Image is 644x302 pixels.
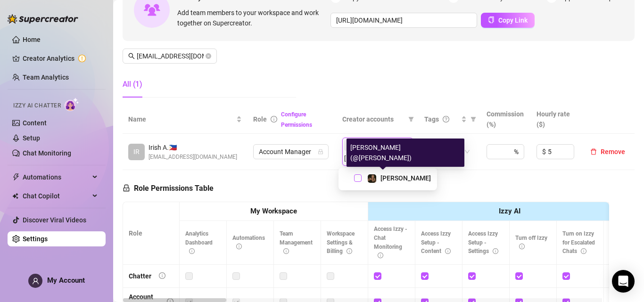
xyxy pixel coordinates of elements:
span: Remove [601,148,625,155]
span: Team Management [280,230,313,255]
span: info-circle [445,248,451,254]
a: Content [23,119,47,127]
th: Role [123,202,180,265]
span: Chat Copilot [23,188,90,204]
input: Search members [137,51,204,61]
span: delete [590,148,597,155]
span: Role [253,115,267,123]
span: question-circle [443,116,449,122]
span: 2 Accounts [344,139,386,151]
span: Turn off Izzy [515,235,547,250]
h5: Role Permissions Table [123,183,214,194]
span: info-circle [283,248,289,254]
span: info-circle [189,248,195,254]
span: copy [488,16,495,23]
button: Remove [586,146,629,157]
a: Settings [23,235,48,243]
span: Account Manager [259,145,323,159]
span: Name [128,114,234,124]
span: filter [471,116,476,122]
a: Team Analytics [23,73,69,81]
span: Select tree node [354,174,362,182]
span: filter [408,116,414,122]
span: Izzy AI Chatter [13,101,61,110]
span: info-circle [271,116,277,122]
span: info-circle [581,248,586,254]
span: filter [469,112,478,126]
img: logo-BBDzfeDw.svg [8,14,78,24]
div: Chatter [129,271,151,281]
span: lock [123,184,130,192]
div: [PERSON_NAME] (@[PERSON_NAME]) [347,139,464,167]
th: Commission (%) [481,105,531,134]
span: Automations [232,235,265,250]
img: Chat Copilot [12,193,18,199]
img: AI Chatter [65,98,79,111]
a: Setup [23,134,40,142]
span: Analytics Dashboard [185,230,213,255]
strong: My Workspace [250,207,297,215]
span: Tags [424,114,439,124]
span: Access Izzy Setup - Content [421,230,451,255]
span: filter [406,112,416,126]
span: info-circle [347,248,352,254]
a: Home [23,36,41,43]
button: close-circle [206,53,211,59]
span: Automations [23,170,90,185]
span: info-circle [236,244,242,249]
div: All (1) [123,79,142,90]
span: search [128,53,135,59]
span: Turn on Izzy for Escalated Chats [562,230,595,255]
span: thunderbolt [12,173,20,181]
img: KATIE [368,174,376,183]
span: info-circle [519,244,525,249]
span: [EMAIL_ADDRESS][DOMAIN_NAME] [149,153,237,162]
span: IR [133,147,140,157]
span: Add team members to your workspace and work together on Supercreator. [177,8,327,28]
span: Creator accounts [342,114,405,124]
span: Copy Link [498,16,528,24]
span: Irish A. 🇵🇭 [149,142,237,153]
span: info-circle [378,253,383,258]
a: Chat Monitoring [23,149,71,157]
div: Open Intercom Messenger [612,270,635,293]
th: Name [123,105,248,134]
span: Access Izzy - Chat Monitoring [374,226,407,259]
span: Access Izzy Setup - Settings [468,230,498,255]
span: lock [318,149,323,155]
th: Hourly rate ($) [531,105,581,134]
strong: Izzy AI [499,207,520,215]
a: Discover Viral Videos [23,216,86,224]
button: Copy Link [481,13,535,28]
a: Configure Permissions [281,111,312,128]
span: My Account [47,276,85,285]
span: Workspace Settings & Billing [327,230,355,255]
span: [PERSON_NAME] [380,174,431,182]
span: user [32,278,39,285]
a: Creator Analytics exclamation-circle [23,51,98,66]
span: info-circle [159,272,165,279]
span: info-circle [493,248,498,254]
